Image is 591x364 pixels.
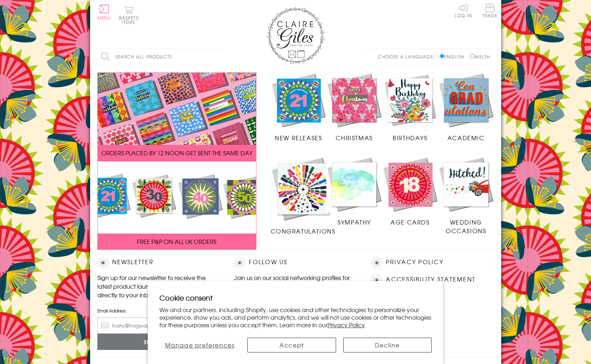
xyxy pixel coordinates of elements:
[447,133,485,142] span: Academic
[122,14,139,25] span: 0 items
[234,257,357,268] h2: Follow Us
[119,6,139,24] button: Basket0 items
[386,257,443,267] a: Privacy Policy
[271,72,327,142] a: New Releases
[275,133,322,142] span: New Releases
[470,54,475,58] input: Welsh
[271,156,336,235] a: Congratulations
[338,218,371,226] span: Sympathy
[159,338,240,352] button: Manage preferences
[101,148,252,157] span: ORDERS PLACED BY 12 NOON GET SENT THE SAME DAY
[97,318,220,334] input: harry@hogwarts.edu
[482,4,498,19] a: Trade
[386,275,476,284] a: Accessibility Statement
[343,338,432,352] button: Decline
[455,4,472,18] a: Log In
[97,49,224,65] input: Search all products
[440,54,444,58] input: English
[438,156,494,235] a: Wedding Occasions
[159,306,432,328] p: We and our partners, including Shopify, use cookies and other technologies to personalize your ex...
[327,320,365,329] a: Privacy Policy
[382,156,438,226] a: Age Cards
[271,227,336,235] span: Congratulations
[267,7,325,64] img: Claire Giles Greetings Cards
[97,5,111,20] button: Menu
[234,273,357,299] p: Join us on our social networking profiles for up to the minute news and product releases the mome...
[482,4,498,18] span: Trade
[165,341,235,349] span: Manage preferences
[216,49,224,65] input: Search
[438,72,494,142] a: Academic
[159,293,432,303] h2: Cookie consent
[97,273,220,299] p: Sign up for our newsletter to receive the latest product launches, news and offers directly to yo...
[440,53,468,60] label: English
[470,53,490,60] label: Welsh
[97,307,220,314] label: Email Address
[97,14,111,21] span: Menu
[446,218,486,235] span: Wedding Occasions
[97,257,220,268] h2: Newsletter
[326,72,382,142] a: Christmas
[382,72,438,142] a: Birthdays
[97,334,220,350] input: Subscribe
[247,338,336,352] button: Accept
[391,218,429,226] span: Age Cards
[393,133,427,142] span: Birthdays
[137,237,216,246] span: FREE P&P ON ALL UK ORDERS
[326,156,382,226] a: Sympathy
[378,53,438,60] p: Choose a language:
[336,133,372,142] span: Christmas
